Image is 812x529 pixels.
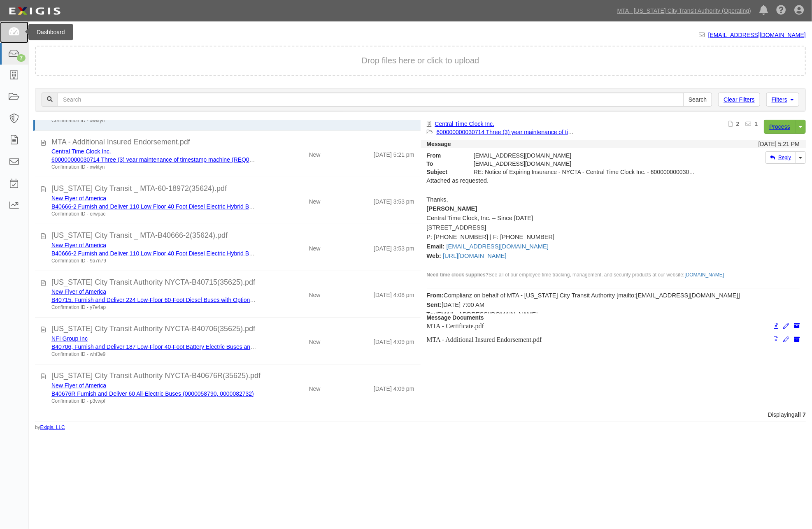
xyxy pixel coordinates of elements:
span: Complianz on behalf of MTA - [US_STATE] City Transit Authority [mailto:[EMAIL_ADDRESS][DOMAIN_NAM... [427,292,740,336]
div: agreement-ny7ktk@mtato.complianz.com [468,160,703,168]
div: [DATE] 4:08 pm [374,288,414,299]
b: 1 [755,121,758,127]
div: Confirmation ID - xwktyn [51,164,258,171]
strong: Subject [421,168,468,176]
a: Reply [765,151,796,164]
div: [DATE] 5:21 PM [758,140,800,148]
div: Confirmation ID - y7e4ap [51,304,258,311]
div: [EMAIL_ADDRESS][DOMAIN_NAME] [468,151,703,160]
span: From: [427,292,444,299]
a: New Flyer of America [51,195,106,202]
strong: Message Documents [427,314,484,321]
i: Edit document [783,337,789,343]
div: New [309,241,321,253]
div: New York City Transit Authority NYCTA-B40676R(35625).pdf [51,371,414,381]
a: blocked::http://www.centraltimeclock.com/ [443,253,507,259]
a: 600000000030714 Three (3) year maintenance of timestamp machine (REQ0000098915) [437,129,665,135]
input: Search [58,93,684,107]
img: logo-5460c22ac91f19d4615b14bd174203de0afe785f0fc80cf4dbbc73dc1793850b.png [6,4,63,19]
div: [DATE] 4:09 pm [374,381,414,393]
div: New [309,334,321,346]
div: New [309,147,321,159]
a: Central Time Clock Inc. [51,148,111,155]
div: New [309,381,321,393]
div: B40666-2 Furnish and Deliver 110 Low Floor 40 Foot Diesel Electric Hybrid Buses. (0000056896) [51,249,258,258]
i: Archive document [794,323,800,329]
div: B40706, Furnish and Deliver 187 Low-Floor 40-Foot Battery Electric Buses and 18 Low-Floor 60-Foot... [51,343,258,351]
strong: To [421,160,468,168]
div: New York City Transit Authority NYCTA-B40706(35625).pdf [51,324,414,334]
div: [DATE] 3:53 pm [374,194,414,206]
div: New [309,288,321,299]
div: [DATE] 3:53 pm [374,241,414,253]
span: [PERSON_NAME] [427,205,477,212]
a: New Flyer of America [51,382,106,389]
a: MTA - [US_STATE] City Transit Authority (Operating) [613,2,755,19]
i: Help Center - Complianz [776,6,786,16]
a: blocked::mailto:hal@centraltimeclock.com [447,243,549,250]
div: New [309,194,321,206]
span: Attached as requested. [427,177,489,184]
div: New Flyer of America [51,194,258,202]
div: 7 [17,54,26,62]
div: Displaying [29,411,812,419]
a: Exigis, LLC [40,425,65,430]
div: New Flyer of America [51,241,258,249]
span: [STREET_ADDRESS] [427,224,486,231]
div: Central Time Clock Inc. [51,147,258,155]
div: Confirmation ID - erwpac [51,211,258,218]
div: RE: Notice of Expiring Insurance - NYCTA - Central Time Clock Inc. - 600000000030714 [468,168,703,176]
b: all 7 [795,411,806,418]
a: blocked::http://www.centraltimeclock.com/ [684,272,724,278]
a: B40706, Furnish and Deliver 187 Low-Floor 40-Foot Battery Electric Buses and 18 Low-Floor 60-Foot... [51,343,533,350]
span: See all of our employee time tracking, management, and security products at our website: [489,272,684,278]
div: 600000000030714 Three (3) year maintenance of timestamp machine (REQ0000098915) [51,155,258,164]
div: NFI Group Inc [51,334,258,343]
div: B40666-2 Furnish and Deliver 110 Low Floor 40 Foot Diesel Electric Hybrid Buses. (0000056896) [51,202,258,211]
div: [DATE] 5:21 pm [374,147,414,159]
a: B40676R Furnish and Deliver 60 All-Electric Buses (0000058790, 0000082732) [51,390,254,397]
a: New Flyer of America [51,288,106,295]
a: [EMAIL_ADDRESS][DOMAIN_NAME] [708,32,806,38]
a: B40666-2 Furnish and Deliver 110 Low Floor 40 Foot Diesel Electric Hybrid Buses. (0000056896) [51,203,300,210]
a: NFI Group Inc [51,335,88,342]
strong: From [421,151,468,160]
span: Central Time Clock, Inc. – Since [DATE] [427,215,533,221]
div: Dashboard [28,24,73,40]
input: Search [683,93,712,107]
a: New Flyer of America [51,242,106,248]
p: MTA - Additional Insured Endorsement.pdf [427,335,800,345]
div: B40676R Furnish and Deliver 60 All-Electric Buses (0000058790, 0000082732) [51,390,258,398]
b: 2 [736,121,740,127]
div: New York City Transit _ MTA-B40666-2(35624).pdf [51,230,414,241]
span: Email: [427,243,445,250]
div: New York City Transit _ MTA-60-18972(35624).pdf [51,183,414,194]
small: by [35,424,65,431]
div: MTA - Additional Insured Endorsement.pdf [51,137,414,148]
a: 600000000030714 Three (3) year maintenance of timestamp machine (REQ0000098915) [51,156,280,163]
b: Sent: [427,302,442,308]
div: Confirmation ID - p3vwpf [51,398,258,405]
i: Archive document [794,337,800,343]
i: View [774,337,778,343]
i: View [774,323,778,329]
div: New Flyer of America [51,381,258,390]
a: Process [764,120,796,134]
a: Clear Filters [718,93,760,107]
i: Edit document [783,323,789,329]
div: Confirmation ID - xwktyn [51,117,258,124]
a: Filters [766,93,799,107]
a: Central Time Clock Inc. [435,121,495,127]
p: MTA - Certificate.pdf [427,322,800,331]
div: Confirmation ID - whf3e9 [51,351,258,358]
span: P: [PHONE_NUMBER] | F: [PHONE_NUMBER] [427,234,555,240]
div: New York City Transit Authority NYCTA-B40715(35625).pdf [51,277,414,288]
div: B40715, Furnish and Deliver 224 Low-Floor 60-Foot Diesel Buses with Options (0000097997) [51,296,258,304]
div: Confirmation ID - 9a7n79 [51,258,258,264]
button: Drop files here or click to upload [362,55,479,67]
a: B40715, Furnish and Deliver 224 Low-Floor 60-Foot Diesel Buses with Options (0000097997) [51,297,291,303]
span: Web: [427,253,442,259]
div: [DATE] 4:09 pm [374,334,414,346]
strong: Message [427,141,451,147]
a: B40666-2 Furnish and Deliver 110 Low Floor 40 Foot Diesel Electric Hybrid Buses. (0000056896) [51,250,300,257]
